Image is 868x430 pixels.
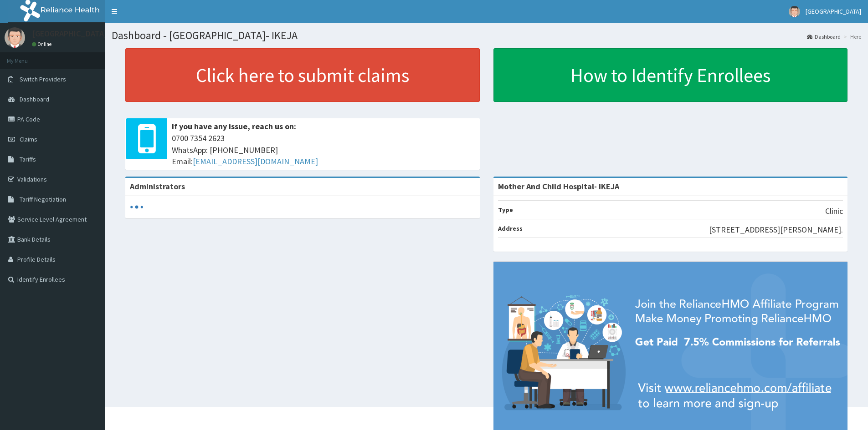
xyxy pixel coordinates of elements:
[789,6,800,17] img: User Image
[172,132,475,167] span: 0700 7354 2623 WhatsApp: [PHONE_NUMBER] Email:
[20,95,49,103] span: Dashboard
[498,181,619,192] strong: Mother And Child Hospital- IKEJA
[5,27,25,48] img: User Image
[130,200,144,214] svg: audio-loading
[807,33,841,40] a: Dashboard
[32,30,107,38] p: [GEOGRAPHIC_DATA]
[498,224,523,233] b: Address
[842,33,861,40] li: Here
[125,48,480,102] a: Click here to submit claims
[20,195,66,203] span: Tariff Negotiation
[112,30,861,41] h1: Dashboard - [GEOGRAPHIC_DATA]- IKEJA
[20,135,37,143] span: Claims
[493,48,848,102] a: How to Identify Enrollees
[20,155,36,163] span: Tariffs
[709,224,843,236] p: [STREET_ADDRESS][PERSON_NAME].
[806,7,861,15] span: [GEOGRAPHIC_DATA]
[825,205,843,217] p: Clinic
[32,41,54,47] a: Online
[498,206,513,214] b: Type
[130,181,185,192] b: Administrators
[193,156,318,167] a: [EMAIL_ADDRESS][DOMAIN_NAME]
[172,121,296,132] b: If you have any issue, reach us on:
[20,75,66,83] span: Switch Providers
